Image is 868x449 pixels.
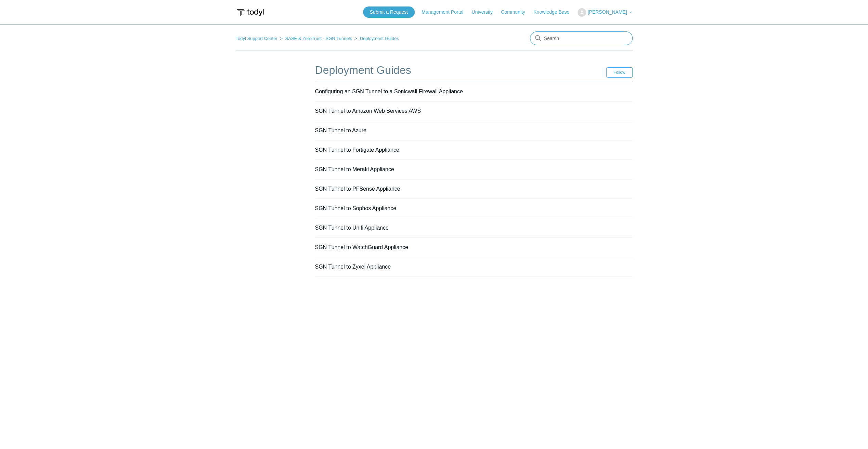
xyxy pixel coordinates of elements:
[530,31,633,45] input: Search
[315,62,606,78] h1: Deployment Guides
[578,8,632,17] button: [PERSON_NAME]
[501,9,532,16] a: Community
[606,67,633,78] button: Follow Section
[236,6,265,19] img: Todyl Support Center Help Center home page
[315,127,366,133] a: SGN Tunnel to Azure
[587,9,627,15] span: [PERSON_NAME]
[471,9,499,16] a: University
[315,264,391,270] a: SGN Tunnel to Zyxel Appliance
[315,166,394,172] a: SGN Tunnel to Meraki Appliance
[315,225,389,231] a: SGN Tunnel to Unifi Appliance
[353,36,399,41] li: Deployment Guides
[315,89,463,94] a: Configuring an SGN Tunnel to a Sonicwall Firewall Appliance
[315,186,400,192] a: SGN Tunnel to PFSense Appliance
[315,244,408,250] a: SGN Tunnel to WatchGuard Appliance
[278,36,353,41] li: SASE & ZeroTrust - SGN Tunnels
[360,36,399,41] a: Deployment Guides
[236,36,277,41] a: Todyl Support Center
[315,205,397,211] a: SGN Tunnel to Sophos Appliance
[285,36,352,41] a: SASE & ZeroTrust - SGN Tunnels
[236,36,279,41] li: Todyl Support Center
[422,9,470,16] a: Management Portal
[315,147,399,153] a: SGN Tunnel to Fortigate Appliance
[315,108,421,114] a: SGN Tunnel to Amazon Web Services AWS
[533,9,576,16] a: Knowledge Base
[363,6,415,18] a: Submit a Request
